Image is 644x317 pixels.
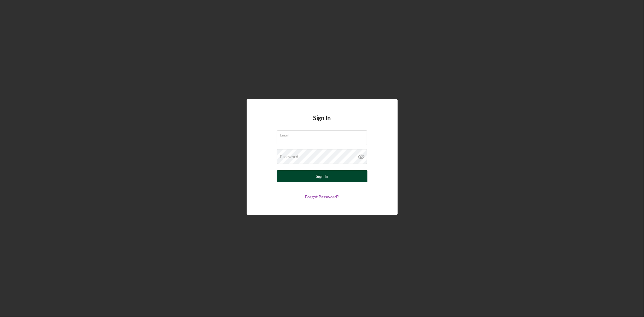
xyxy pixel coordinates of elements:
div: Sign In [316,170,328,182]
label: Email [280,131,367,137]
h4: Sign In [313,114,331,130]
a: Forgot Password? [305,194,339,199]
button: Sign In [277,170,367,182]
label: Password [280,154,299,159]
